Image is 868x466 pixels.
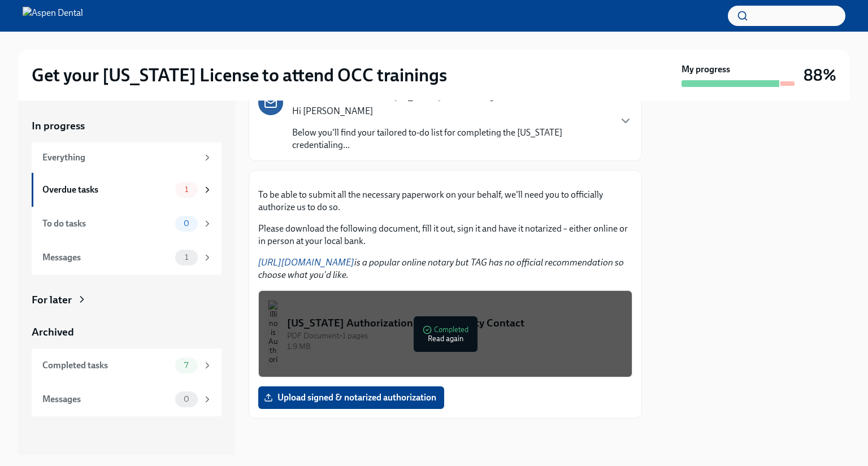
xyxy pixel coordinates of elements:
a: In progress [32,119,222,133]
a: Archived [32,325,222,339]
div: Overdue tasks [42,184,171,196]
span: 1 [178,253,195,262]
div: Messages [42,393,171,406]
span: 0 [177,395,196,403]
a: Everything [32,142,222,173]
a: For later [32,293,222,307]
a: Completed tasks7 [32,349,222,382]
a: Messages1 [32,241,222,275]
div: Completed tasks [42,359,171,372]
p: Hi [PERSON_NAME] [292,105,610,117]
div: PDF Document • 1 pages [287,330,623,341]
div: Messages [42,251,171,264]
p: Below you'll find your tailored to-do list for completing the [US_STATE] credentialing... [292,127,610,151]
p: To be able to submit all the necessary paperwork on your behalf, we'll need you to officially aut... [258,189,632,214]
a: To do tasks0 [32,207,222,241]
img: Aspen Dental [23,7,83,25]
div: Everything [42,151,198,164]
strong: My progress [682,63,730,76]
button: [US_STATE] Authorization for Third Party ContactPDF Document•1 pages1.9 MBCompletedRead again [258,290,632,377]
span: 7 [177,361,195,369]
a: [URL][DOMAIN_NAME] [258,257,354,268]
p: Please download the following document, fill it out, sign it and have it notarized – either onlin... [258,223,632,247]
div: 1.9 MB [287,341,623,352]
span: 0 [177,219,196,228]
h3: 88% [804,65,836,85]
em: is a popular online notary but TAG has no official recommendation so choose what you'd like. [258,257,624,280]
span: Upload signed & notarized authorization [266,392,436,403]
div: [US_STATE] Authorization for Third Party Contact [287,316,623,330]
div: For later [32,293,72,307]
img: Illinois Authorization for Third Party Contact [268,300,278,368]
div: To do tasks [42,217,171,230]
h2: Get your [US_STATE] License to attend OCC trainings [32,64,447,86]
a: Messages0 [32,382,222,416]
a: Overdue tasks1 [32,173,222,207]
label: Upload signed & notarized authorization [258,386,444,409]
span: 1 [178,185,195,194]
